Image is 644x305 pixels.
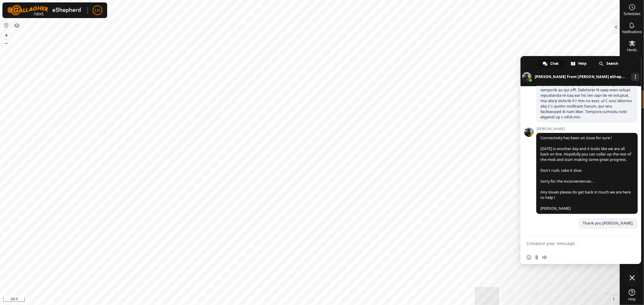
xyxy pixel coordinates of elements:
[566,59,593,68] div: Help
[628,297,636,301] span: Help
[3,39,10,47] button: –
[627,48,637,52] span: Herds
[610,296,617,302] button: i
[550,59,559,68] span: Chat
[620,287,644,303] a: Help
[578,59,587,68] span: Help
[583,221,633,226] span: Thank you [PERSON_NAME].
[623,269,641,287] div: Close chat
[534,255,539,260] span: Send a file
[3,32,10,39] button: +
[95,7,100,14] span: LH
[540,135,631,211] span: Connectivity has been an issue for sure.! [DATE] is another day and it looks like we are all back...
[594,59,625,68] div: Search
[631,73,639,81] div: More channels
[3,22,10,29] button: Reset Map
[623,12,640,16] span: Schedules
[7,5,83,16] img: Gallagher Logo
[542,255,547,260] span: Audio message
[286,297,309,303] a: Privacy Policy
[316,297,334,303] a: Contact Us
[13,22,21,29] button: Map Layers
[537,59,565,68] div: Chat
[527,241,622,246] textarea: Compose your message...
[622,30,642,34] span: Notifications
[613,296,614,301] span: i
[607,59,619,68] span: Search
[536,127,638,131] span: [PERSON_NAME]
[527,255,531,260] span: Insert an emoji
